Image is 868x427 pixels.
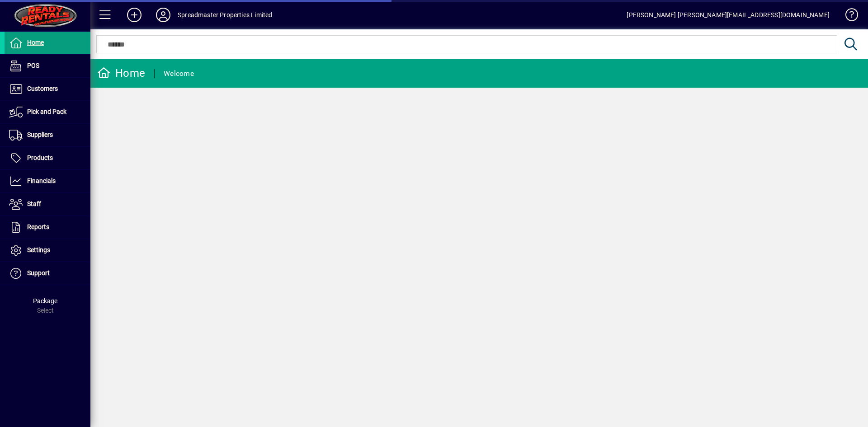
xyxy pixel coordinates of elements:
span: Pick and Pack [27,108,66,115]
span: Home [27,39,44,46]
a: Financials [5,170,90,192]
a: Support [5,262,90,285]
button: Profile [149,7,178,23]
div: [PERSON_NAME] [PERSON_NAME][EMAIL_ADDRESS][DOMAIN_NAME] [627,8,830,22]
div: Spreadmaster Properties Limited [178,8,272,22]
a: Settings [5,239,90,262]
span: POS [27,62,39,69]
a: Customers [5,78,90,100]
div: Welcome [164,66,194,81]
div: Home [97,66,145,80]
span: Products [27,154,53,161]
a: Suppliers [5,124,90,146]
span: Settings [27,246,50,253]
a: Pick and Pack [5,101,90,123]
a: Products [5,147,90,169]
button: Add [120,7,149,23]
span: Financials [27,177,56,184]
span: Customers [27,85,58,92]
span: Reports [27,223,49,230]
span: Package [33,297,57,305]
span: Support [27,269,50,277]
a: Knowledge Base [839,2,857,31]
span: Staff [27,200,41,207]
span: Suppliers [27,131,53,138]
a: Reports [5,216,90,239]
a: POS [5,55,90,77]
a: Staff [5,193,90,216]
